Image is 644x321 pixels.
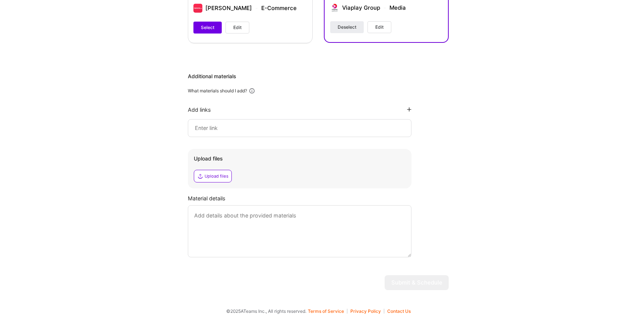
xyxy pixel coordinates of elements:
[188,88,247,94] div: What materials should I add?
[197,173,203,179] i: icon Upload2
[330,3,339,12] img: Company logo
[367,21,391,33] button: Edit
[188,106,211,113] div: Add links
[330,21,364,33] button: Deselect
[375,24,383,31] span: Edit
[384,8,386,8] img: divider
[233,24,241,31] span: Edit
[201,24,214,31] span: Select
[194,124,405,133] input: Enter link
[193,22,222,34] button: Select
[350,309,384,314] button: Privacy Policy
[387,309,411,314] button: Contact Us
[342,4,406,12] div: Viaplay Group Media
[308,309,347,314] button: Terms of Service
[194,155,405,162] div: Upload files
[188,73,449,80] div: Additional materials
[249,88,255,94] i: icon Info
[188,194,449,202] div: Material details
[407,107,411,112] i: icon PlusBlackFlat
[205,173,228,179] div: Upload files
[385,275,449,290] button: Submit & Schedule
[338,24,356,31] span: Deselect
[225,22,249,34] button: Edit
[226,307,306,315] span: © 2025 ATeams Inc., All rights reserved.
